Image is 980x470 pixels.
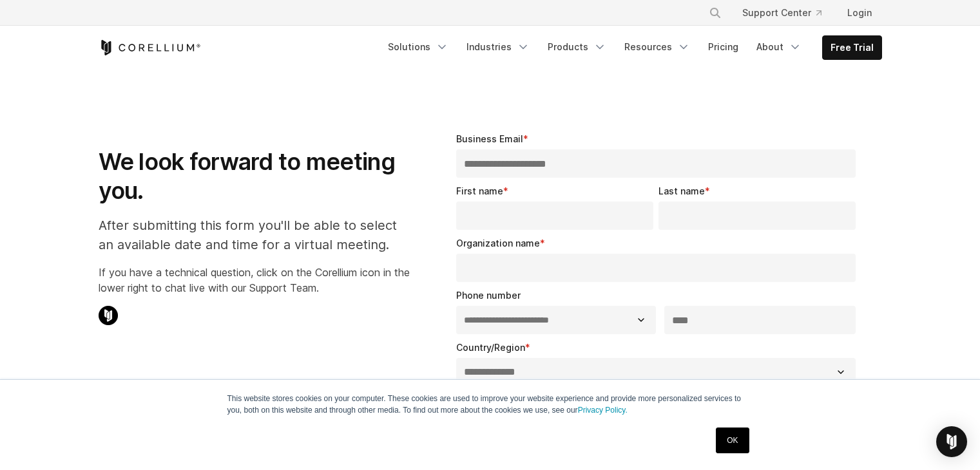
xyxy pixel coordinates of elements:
img: Corellium Chat Icon [99,306,118,325]
a: About [749,35,809,59]
a: Login [837,1,882,24]
a: Pricing [700,35,746,59]
a: Free Trial [823,36,881,59]
a: Support Center [732,1,832,24]
div: Open Intercom Messenger [936,426,967,457]
a: Solutions [380,35,456,59]
a: OK [716,428,749,453]
p: If you have a technical question, click on the Corellium icon in the lower right to chat live wit... [99,265,410,296]
span: Organization name [456,238,540,249]
a: Industries [459,35,537,59]
a: Privacy Policy. [578,406,628,415]
span: Phone number [456,290,521,301]
h1: We look forward to meeting you. [99,147,410,205]
a: Products [540,35,614,59]
div: Navigation Menu [693,1,882,24]
span: First name [456,185,503,196]
p: After submitting this form you'll be able to select an available date and time for a virtual meet... [99,216,410,254]
span: Country/Region [456,342,525,353]
p: This website stores cookies on your computer. These cookies are used to improve your website expe... [227,393,753,416]
a: Resources [617,35,698,59]
span: Last name [658,185,705,196]
div: Navigation Menu [380,35,882,60]
button: Search [704,1,727,24]
span: Business Email [456,133,523,144]
a: Corellium Home [99,40,201,55]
